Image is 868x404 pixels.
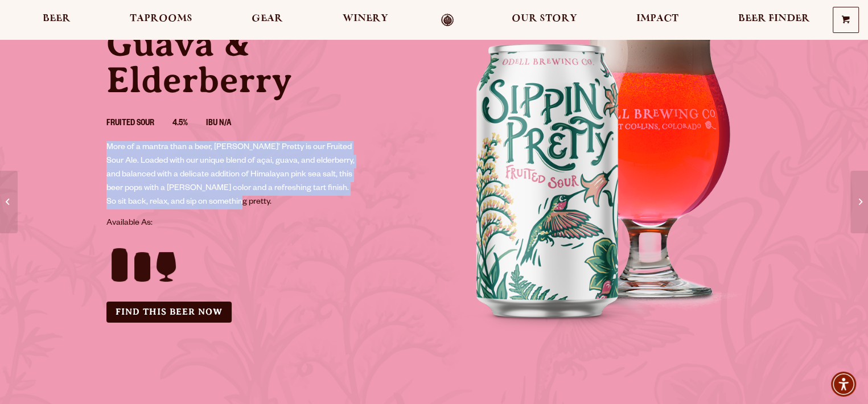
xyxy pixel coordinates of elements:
span: Our Story [512,14,577,23]
li: Fruited Sour [106,117,172,131]
a: Find this Beer Now [106,302,232,323]
a: Our Story [504,14,585,27]
li: IBU N/A [206,117,249,131]
a: Beer Finder [730,14,817,27]
a: Gear [244,14,290,27]
span: Winery [343,14,388,23]
p: Guava & Elderberry [106,26,421,98]
li: 4.5% [172,117,206,131]
span: Impact [636,14,678,23]
a: Winery [335,14,396,27]
span: Taprooms [130,14,192,23]
span: Beer [43,14,71,23]
span: Gear [252,14,283,23]
a: Beer [35,14,78,27]
a: Odell Home [426,14,469,27]
span: Beer Finder [738,14,809,23]
div: Accessibility Menu [831,372,856,397]
p: Available As: [106,217,421,230]
p: More of a mantra than a beer, [PERSON_NAME]’ Pretty is our Fruited Sour Ale. Loaded with our uniq... [106,141,358,209]
a: Impact [629,14,686,27]
a: Taprooms [122,14,200,27]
